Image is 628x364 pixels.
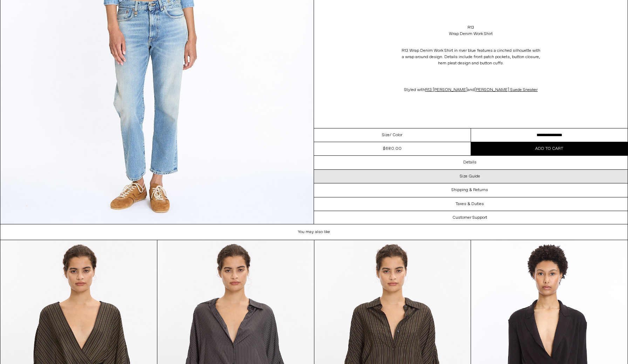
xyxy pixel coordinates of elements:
span: Styled with and [404,87,538,93]
h3: Details [463,160,477,165]
span: $680.00 [383,146,402,152]
h3: Customer Support [452,215,487,220]
span: Size [382,132,390,138]
div: Wrap Denim Work Shirt [449,31,493,37]
h3: Shipping & Returns [451,188,488,192]
button: Add to cart [471,142,628,155]
span: / Color [390,132,402,138]
h3: Taxes & Duties [456,201,484,206]
a: R13 [467,24,474,31]
span: Add to cart [535,146,563,152]
a: R13 [PERSON_NAME] [425,87,467,93]
p: R13 Wrap Denim Work Shirt in river blue features a cinched silhouette with a wrap around design. ... [401,44,541,70]
a: [PERSON_NAME] Suede Sneaker [475,87,538,93]
h1: You may also like [0,224,628,240]
h3: Size Guide [460,174,480,178]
